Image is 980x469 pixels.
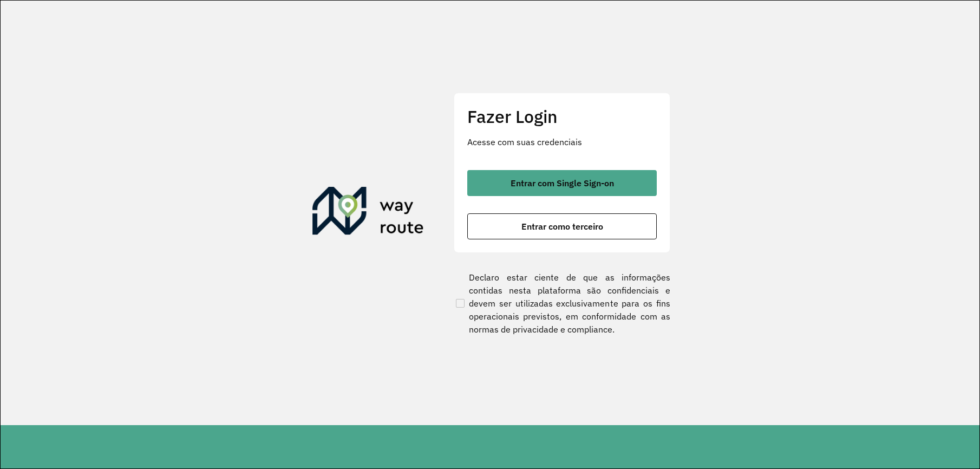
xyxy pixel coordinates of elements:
[454,271,670,336] label: Declaro estar ciente de que as informações contidas nesta plataforma são confidenciais e devem se...
[521,222,603,231] span: Entrar como terceiro
[467,135,657,148] p: Acesse com suas credenciais
[467,106,657,127] h2: Fazer Login
[511,179,614,187] span: Entrar com Single Sign-on
[467,170,657,196] button: button
[312,187,424,239] img: Roteirizador AmbevTech
[467,213,657,239] button: button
